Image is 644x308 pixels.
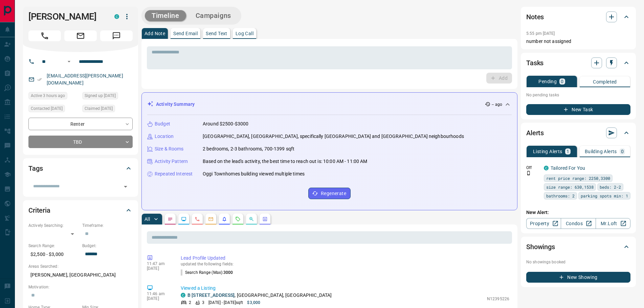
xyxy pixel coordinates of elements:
p: Completed [593,79,617,84]
p: Budget: [82,243,133,249]
p: Oggi Townhomes building viewed multiple times [203,170,305,177]
div: Criteria [28,202,133,218]
span: size range: 630,1538 [546,184,594,190]
h2: Showings [526,241,555,252]
span: 3000 [223,270,233,275]
div: TBD [28,136,133,148]
p: Send Text [206,31,227,36]
p: 0 [561,79,563,84]
p: Actively Searching: [28,222,79,229]
span: bathrooms: 2 [546,192,575,199]
div: condos.ca [544,166,549,170]
p: Motivation: [28,284,133,290]
h2: Alerts [526,127,544,138]
div: condos.ca [181,293,185,298]
p: 1 [567,149,569,154]
p: Repeated Interest [155,170,193,177]
div: Activity Summary-- ago [147,98,512,111]
svg: Push Notification Only [526,171,531,175]
p: [GEOGRAPHIC_DATA], [GEOGRAPHIC_DATA], specifically [GEOGRAPHIC_DATA] and [GEOGRAPHIC_DATA] neighb... [203,133,464,140]
p: Location [155,133,174,140]
div: condos.ca [114,14,119,19]
div: Fri Apr 14 2017 [82,92,133,101]
p: 3 [202,300,204,306]
svg: Notes [168,216,173,222]
p: Areas Searched: [28,263,133,269]
svg: Requests [235,216,241,222]
p: -- ago [492,101,502,108]
p: Off [526,165,540,171]
button: Open [65,57,73,66]
p: 2 [189,300,191,306]
div: Tags [28,160,133,176]
button: Regenerate [308,188,351,199]
svg: Email Verified [37,77,42,82]
h2: Tags [28,163,43,174]
div: Alerts [526,125,630,141]
p: Add Note [145,31,165,36]
button: Timeline [145,10,186,21]
a: B [STREET_ADDRESS] [187,292,235,298]
p: $3,000 [247,300,260,306]
span: Call [28,30,61,41]
p: Activity Summary [156,101,195,108]
p: Budget [155,120,170,127]
p: Building Alerts [585,149,617,154]
p: [DATE] [147,266,171,271]
p: Timeframe: [82,222,133,229]
p: 5:55 pm [DATE] [526,31,555,36]
h2: Notes [526,11,544,22]
p: Lead Profile Updated [181,255,509,262]
p: 0 [621,149,624,154]
div: Renter [28,118,133,130]
svg: Opportunities [249,216,254,222]
p: [DATE] - [DATE] sqft [208,300,243,306]
div: Fri Aug 20 2021 [28,105,79,114]
p: Activity Pattern [155,158,188,165]
p: N12395226 [487,296,509,302]
span: parking spots min: 1 [581,192,628,199]
p: Search Range (Max) : [181,269,233,276]
svg: Agent Actions [262,216,268,222]
p: updated the following fields: [181,262,509,266]
span: Signed up [DATE] [85,92,116,99]
a: Property [526,218,561,229]
a: Condos [561,218,596,229]
svg: Lead Browsing Activity [181,216,186,222]
div: Tue Sep 16 2025 [28,92,79,101]
button: Campaigns [189,10,238,21]
p: Based on the lead's activity, the best time to reach out is: 10:00 AM - 11:00 AM [203,158,368,165]
div: Tasks [526,55,630,71]
span: Active 3 hours ago [31,92,65,99]
a: Mr.Loft [596,218,630,229]
a: [EMAIL_ADDRESS][PERSON_NAME][DOMAIN_NAME] [47,73,123,86]
div: Thu Aug 17 2023 [82,105,133,114]
svg: Listing Alerts [222,216,227,222]
p: number not assigned [526,38,630,45]
span: beds: 2-2 [600,184,621,190]
span: Claimed [DATE] [85,105,113,112]
p: All [145,217,150,221]
span: Email [64,30,97,41]
p: $2,500 - $3,000 [28,249,79,260]
p: 11:47 am [147,261,171,266]
p: Send Email [173,31,198,36]
p: Listing Alerts [533,149,562,154]
span: rent price range: 2250,3300 [546,175,610,182]
svg: Calls [195,216,200,222]
p: Size & Rooms [155,145,184,152]
p: [PERSON_NAME], [GEOGRAPHIC_DATA] [28,269,133,281]
span: Message [100,30,133,41]
p: Log Call [236,31,253,36]
p: Viewed a Listing [181,285,509,292]
button: New Showing [526,272,630,283]
button: New Task [526,104,630,115]
h2: Criteria [28,205,50,216]
p: Search Range: [28,243,79,249]
p: 11:46 am [147,291,171,296]
div: Notes [526,9,630,25]
h1: [PERSON_NAME] [28,11,104,22]
svg: Emails [208,216,214,222]
p: No pending tasks [526,90,630,100]
button: Open [121,182,130,191]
